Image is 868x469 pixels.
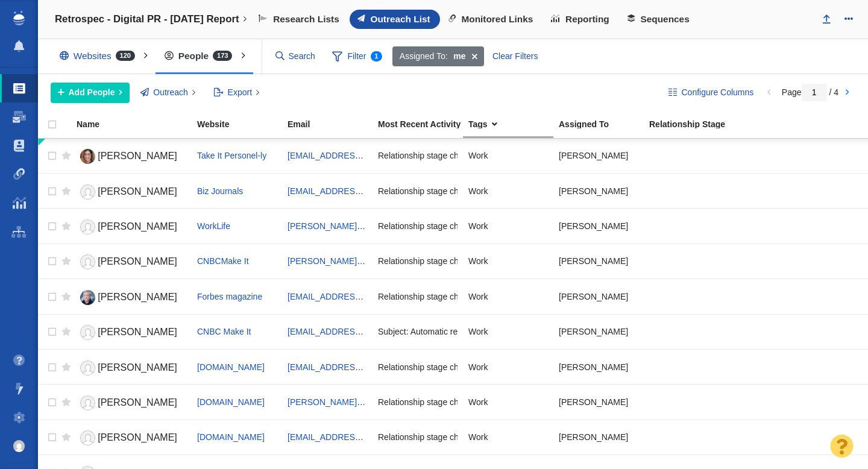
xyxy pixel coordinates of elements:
div: [PERSON_NAME] [559,389,638,415]
a: Name [77,120,196,130]
span: Assigned To: [400,50,448,63]
span: [PERSON_NAME] [98,362,177,373]
span: Work [468,150,488,161]
span: Work [468,186,488,197]
div: [PERSON_NAME] [559,143,638,169]
div: Relationship Stage [649,120,738,128]
div: [PERSON_NAME] [559,213,638,239]
div: Websites [51,42,149,70]
span: Work [468,256,488,266]
span: Research Lists [273,14,339,25]
a: [DOMAIN_NAME] [197,397,265,407]
span: Relationship stage changed to: Attempting To Reach, 1 Attempt [378,432,614,442]
span: Work [468,221,488,231]
div: [PERSON_NAME] [559,178,638,204]
span: [DOMAIN_NAME] [197,362,265,372]
span: Relationship stage changed to: Attempting To Reach, 1 Attempt [378,256,614,266]
a: Website [197,120,286,130]
div: [PERSON_NAME] [559,283,638,309]
a: [PERSON_NAME] [77,427,186,449]
span: [PERSON_NAME] [98,151,177,161]
span: Work [468,397,488,408]
span: Relationship stage changed to: Attempting To Reach, 1 Attempt [378,150,614,161]
input: Search [271,46,321,67]
a: WorkLife [197,221,230,231]
span: Work [468,291,488,302]
a: [PERSON_NAME] [77,392,186,414]
a: [PERSON_NAME] [77,251,186,272]
span: [PERSON_NAME] [98,186,177,197]
span: Relationship stage changed to: Attempting To Reach, 1 Attempt [378,397,614,408]
img: buzzstream_logo_iconsimple.png [13,11,24,25]
span: Relationship stage changed to: Attempting To Reach, 1 Attempt [378,362,614,373]
span: Sequences [640,14,689,25]
a: Monitored Links [440,10,543,29]
div: Email [288,120,377,128]
span: [PERSON_NAME] [98,397,177,408]
a: Research Lists [251,10,349,29]
span: Relationship stage changed to: In Communication [378,291,564,302]
span: 1 [371,51,383,61]
a: Forbes magazine [197,292,262,301]
button: Outreach [134,83,203,103]
div: [PERSON_NAME] [559,319,638,345]
a: Sequences [620,10,700,29]
span: [PERSON_NAME] [98,221,177,231]
a: [PERSON_NAME][EMAIL_ADDRESS][DOMAIN_NAME] [288,397,500,407]
span: Relationship stage changed to: Attempting To Reach, 1 Attempt [378,186,614,197]
a: Biz Journals [197,186,243,196]
span: Outreach List [370,14,430,25]
span: Work [468,326,488,337]
span: [PERSON_NAME] [98,327,177,337]
a: [DOMAIN_NAME] [197,432,265,442]
a: [PERSON_NAME] [77,216,186,238]
span: 120 [116,51,135,61]
span: Outreach [153,86,188,99]
button: Configure Columns [662,83,761,103]
span: [PERSON_NAME] [98,292,177,302]
span: Export [228,86,252,99]
span: Filter [325,45,389,68]
a: [PERSON_NAME] [77,146,186,167]
a: [EMAIL_ADDRESS][DOMAIN_NAME] [288,362,430,372]
a: [PERSON_NAME] [77,357,186,379]
strong: me [453,50,465,63]
a: [EMAIL_ADDRESS][PERSON_NAME][DOMAIN_NAME] [288,432,500,442]
a: Assigned To [559,120,648,130]
span: Page / 4 [782,87,838,97]
a: CNBCMake It [197,256,249,266]
a: Take It Personel-ly [197,151,266,160]
button: Add People [51,83,130,103]
span: Work [468,362,488,373]
a: [PERSON_NAME] [77,322,186,343]
a: Email [288,120,377,130]
div: Clear Filters [486,46,545,67]
span: CNBC Make It [197,327,251,336]
a: [PERSON_NAME][EMAIL_ADDRESS][DOMAIN_NAME] [288,221,500,231]
div: Name [77,120,196,128]
h4: Retrospec - Digital PR - [DATE] Report [55,13,239,25]
span: Reporting [565,14,609,25]
a: [PERSON_NAME] [77,181,186,203]
img: 8a21b1a12a7554901d364e890baed237 [13,440,25,452]
span: Configure Columns [681,86,753,99]
a: [EMAIL_ADDRESS][DOMAIN_NAME] [288,292,430,301]
div: Assigned To [559,120,648,128]
div: Most Recent Activity [378,120,467,128]
a: [PERSON_NAME] [77,287,186,308]
a: [EMAIL_ADDRESS][PERSON_NAME][DOMAIN_NAME] [288,327,500,336]
span: Work [468,432,488,442]
span: [PERSON_NAME] [98,256,177,266]
div: Website [197,120,286,128]
a: Reporting [543,10,619,29]
div: [PERSON_NAME] [559,354,638,380]
button: Export [207,83,266,103]
a: Tags [468,120,558,130]
a: [EMAIL_ADDRESS][DOMAIN_NAME] [288,151,430,160]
